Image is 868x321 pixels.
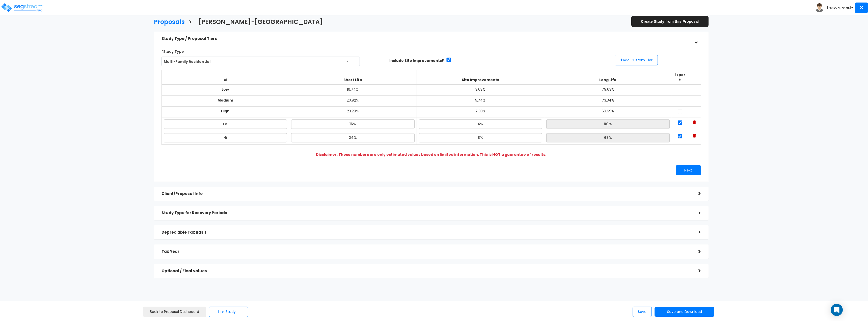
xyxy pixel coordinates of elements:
td: 73.34% [544,95,672,106]
h5: Study Type / Proposal Tiers [161,37,691,41]
h5: Depreciable Tax Basis [161,230,691,235]
b: High [221,109,230,114]
td: 5.74% [417,95,544,106]
div: > [691,248,701,256]
th: Site Improvements [417,70,544,85]
th: Long Life [544,70,672,85]
div: > [692,34,700,44]
th: # [161,70,289,85]
button: Link Study [209,307,248,317]
div: > [691,228,701,236]
button: Add Custom Tier [615,55,658,65]
td: 16.74% [289,85,417,96]
button: Save [633,307,652,317]
a: Create Study from this Proposal [631,16,709,27]
button: Save and Download [655,307,714,317]
a: Proposals [150,14,185,29]
h5: Study Type for Recovery Periods [161,211,691,215]
b: Disclaimer: These numbers are only estimated values based on limited information. This is NOT a g... [316,152,546,157]
td: 69.69% [544,106,672,117]
button: Next [676,165,701,175]
h3: [PERSON_NAME]-[GEOGRAPHIC_DATA] [198,19,323,27]
th: Short Life [289,70,417,85]
b: Medium [218,98,233,103]
img: logo_pro_r.png [1,3,44,13]
a: Back to Proposal Dashboard [143,307,206,317]
label: *Study Type [161,47,184,54]
td: 3.63% [417,85,544,96]
td: 23.28% [289,106,417,117]
td: 7.03% [417,106,544,117]
span: Multi-Family Residential [161,57,360,66]
div: > [691,267,701,275]
h5: Client/Proposal Info [161,192,691,196]
label: Include Site Improvements? [389,58,444,63]
img: avatar.png [815,3,824,12]
img: Trash Icon [693,134,696,138]
td: 20.92% [289,95,417,106]
h5: Optional / Final values [161,269,691,273]
h5: Tax Year [161,250,691,254]
a: [PERSON_NAME]-[GEOGRAPHIC_DATA] [195,14,323,29]
div: > [691,209,701,217]
img: Trash Icon [693,120,696,124]
td: 79.63% [544,85,672,96]
b: Low [222,87,229,92]
b: [PERSON_NAME] [827,6,851,10]
h3: > [188,19,192,27]
h3: Proposals [154,19,185,27]
div: Open Intercom Messenger [831,304,843,316]
div: > [691,190,701,197]
th: Export [672,70,688,85]
span: Multi-Family Residential [162,57,360,66]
